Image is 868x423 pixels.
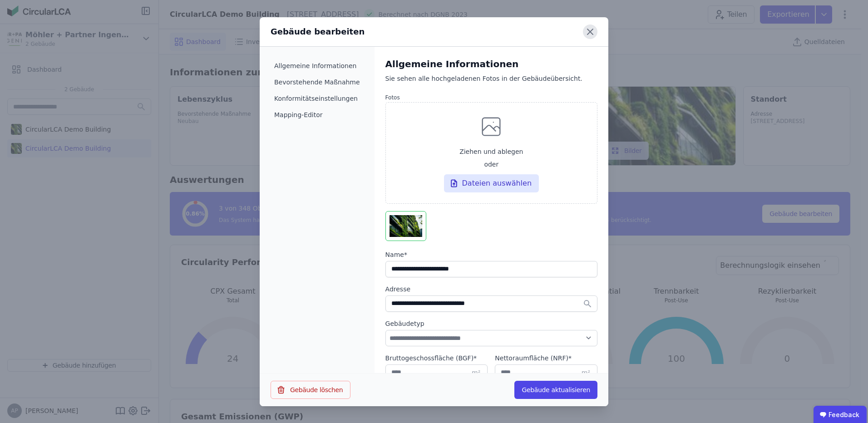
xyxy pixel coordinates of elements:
li: Allgemeine Informationen [271,58,364,74]
label: Gebäudetyp [385,319,597,328]
div: Allgemeine Informationen [385,58,597,70]
label: Fotos [385,94,597,101]
span: m² [472,368,480,377]
label: audits.requiredField [495,354,597,363]
label: audits.requiredField [385,250,597,259]
div: Dateien auswählen [444,174,539,192]
div: Sie sehen alle hochgeladenen Fotos in der Gebäudeübersicht. [385,74,597,92]
li: Mapping-Editor [271,107,364,123]
span: Ziehen und ablegen [459,147,523,156]
label: Adresse [385,285,597,294]
li: Konformitätseinstellungen [271,90,364,107]
li: Bevorstehende Maßnahme [271,74,364,90]
label: audits.requiredField [385,354,488,363]
span: oder [484,160,498,169]
div: Gebäude bearbeiten [271,25,365,38]
span: m² [582,368,590,377]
